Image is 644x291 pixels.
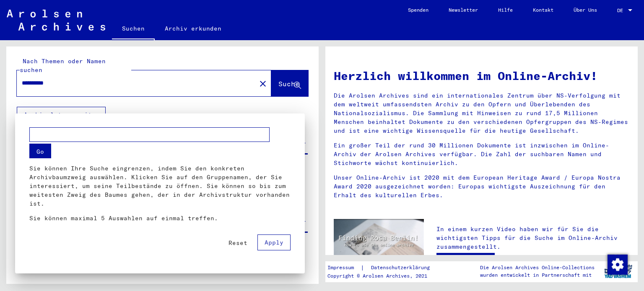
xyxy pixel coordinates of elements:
button: Reset [222,235,254,250]
button: Apply [257,234,291,250]
p: Sie können Ihre Suche eingrenzen, indem Sie den konkreten Archivbaumzweig auswählen. Klicken Sie ... [29,164,291,208]
img: Zustimmung ändern [608,255,628,275]
span: Apply [265,239,283,246]
p: Sie können maximal 5 Auswahlen auf einmal treffen. [29,214,291,223]
button: Go [29,144,51,158]
span: Reset [229,239,247,247]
